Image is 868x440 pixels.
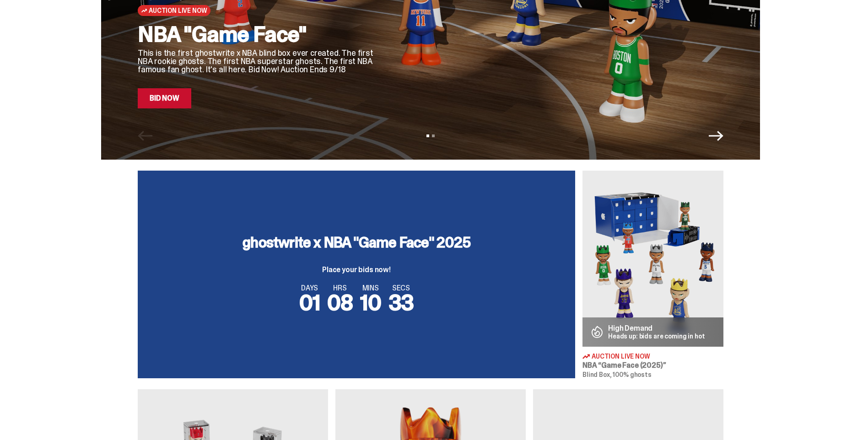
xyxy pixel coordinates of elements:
[299,288,320,317] span: 01
[582,171,723,347] img: Game Face (2025)
[388,284,414,292] span: SECS
[608,333,705,339] p: Heads up: bids are coming in hot
[243,266,470,274] p: Place your bids now!
[327,288,353,317] span: 08
[149,7,207,14] span: Auction Live Now
[613,370,651,379] span: 100% ghosts
[327,284,353,292] span: HRS
[138,23,376,45] h2: NBA "Game Face"
[608,325,705,332] p: High Demand
[709,129,723,143] button: Next
[592,353,650,360] span: Auction Live Now
[582,171,723,378] a: Game Face (2025) High Demand Heads up: bids are coming in hot Auction Live Now
[360,288,381,317] span: 10
[582,362,723,369] h3: NBA “Game Face (2025)”
[243,235,470,250] h3: ghostwrite x NBA "Game Face" 2025
[299,284,320,292] span: DAYS
[138,88,191,108] a: Bid Now
[388,288,414,317] span: 33
[138,49,376,74] p: This is the first ghostwrite x NBA blind box ever created. The first NBA rookie ghosts. The first...
[432,134,435,137] button: View slide 2
[582,370,612,379] span: Blind Box,
[360,284,381,292] span: MINS
[426,134,429,137] button: View slide 1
